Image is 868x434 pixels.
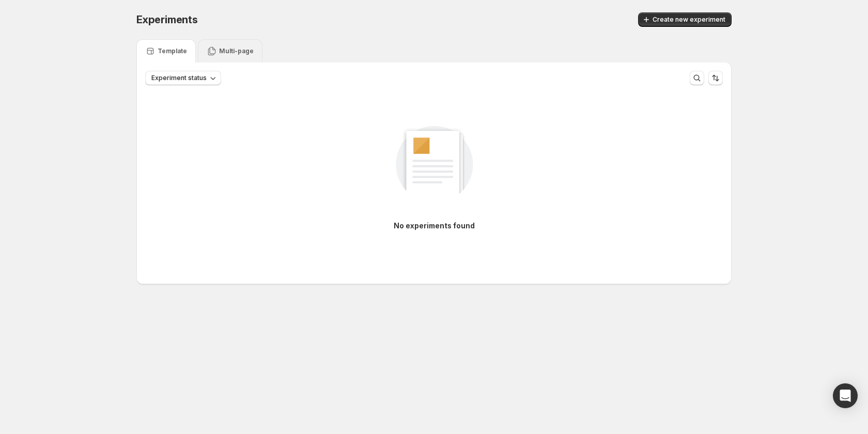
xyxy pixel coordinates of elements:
button: Create new experiment [638,12,732,27]
p: No experiments found [394,221,475,231]
button: Experiment status [145,71,221,85]
span: Experiments [136,13,198,26]
p: Template [158,47,187,55]
span: Experiment status [151,74,207,82]
span: Create new experiment [653,16,725,24]
div: Open Intercom Messenger [833,383,858,408]
button: Sort the results [708,71,723,85]
p: Multi-page [219,47,254,55]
